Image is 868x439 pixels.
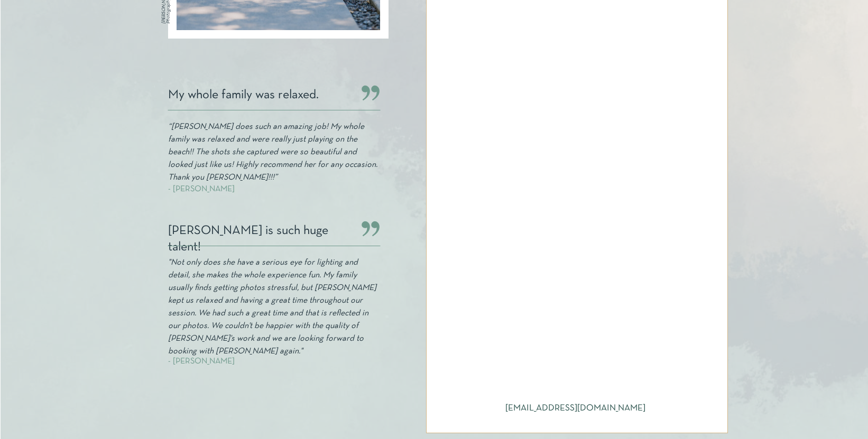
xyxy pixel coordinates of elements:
p: - [PERSON_NAME] [168,182,371,195]
h2: [EMAIL_ADDRESS][DOMAIN_NAME] [505,403,649,414]
i: “[PERSON_NAME] does such an amazing job! My whole family was relaxed and were really just playing... [168,123,377,181]
i: "Not only does she have a serious eye for lighting and detail, she makes the whole experience fun... [168,259,376,355]
p: [PERSON_NAME] is such huge talent! [168,223,350,244]
p: - [PERSON_NAME] [168,354,371,367]
p: My whole family was relaxed. [168,87,350,108]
